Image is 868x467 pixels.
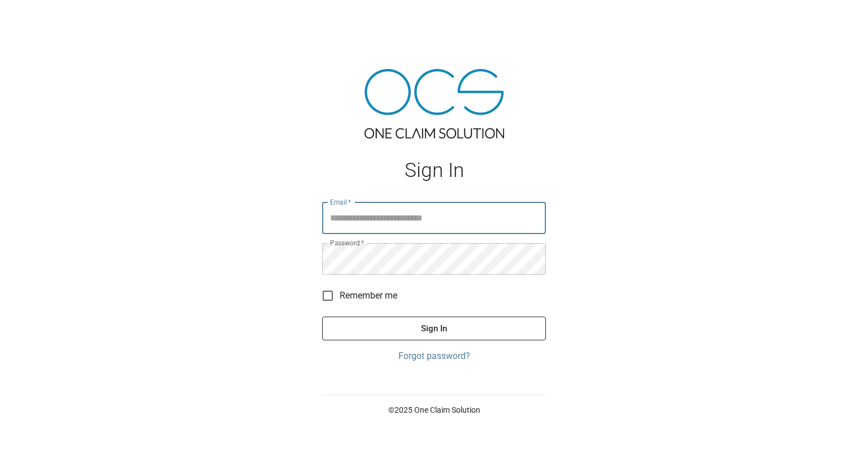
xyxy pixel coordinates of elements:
[330,197,351,207] label: Email
[322,317,546,340] button: Sign In
[340,289,397,302] span: Remember me
[330,238,364,248] label: Password
[364,69,504,139] img: ocs-logo-tra.png
[322,404,546,416] p: © 2025 One Claim Solution
[322,159,546,182] h1: Sign In
[322,349,546,363] a: Forgot password?
[14,7,59,29] img: ocs-logo-white-transparent.png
